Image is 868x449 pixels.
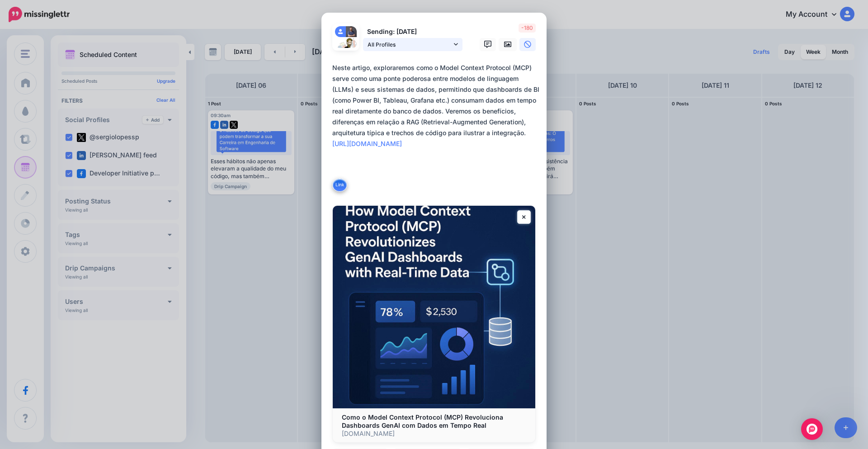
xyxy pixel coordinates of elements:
[335,37,357,59] img: QppGEvPG-82148.jpg
[342,413,503,429] b: Como o Model Context Protocol (MCP) Revoluciona Dashboards GenAI com Dados em Tempo Real
[332,178,347,192] button: Link
[519,24,536,33] span: -180
[342,430,526,438] p: [DOMAIN_NAME]
[801,418,823,440] div: Open Intercom Messenger
[332,62,540,149] div: Neste artigo, exploraremos como o Model Context Protocol (MCP) serve como uma ponte poderosa entr...
[363,38,462,51] a: All Profiles
[333,206,535,408] img: Como o Model Context Protocol (MCP) Revoluciona Dashboards GenAI com Dados em Tempo Real
[346,26,357,37] img: 404938064_7577128425634114_8114752557348925942_n-bsa142071.jpg
[335,26,346,37] img: user_default_image.png
[368,40,452,49] span: All Profiles
[363,27,462,37] p: Sending: [DATE]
